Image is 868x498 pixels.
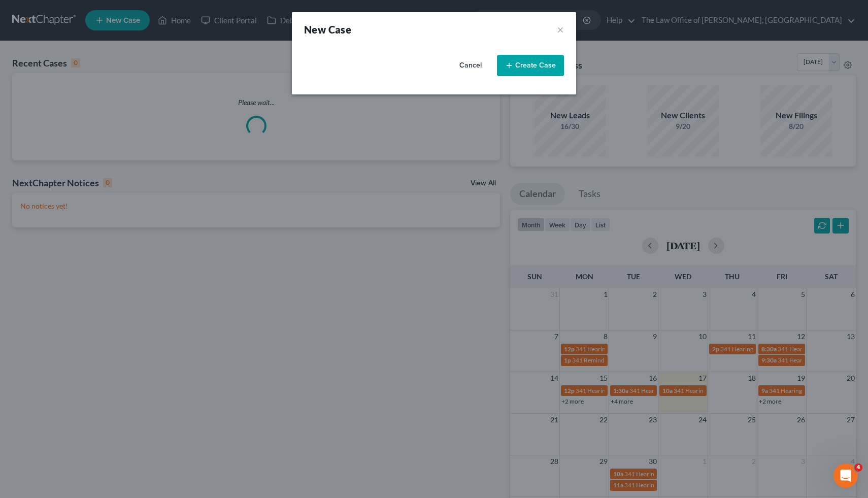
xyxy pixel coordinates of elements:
[497,55,564,76] button: Create Case
[854,463,862,472] span: 4
[833,463,858,488] iframe: Intercom live chat
[448,55,493,76] button: Cancel
[557,22,564,37] button: ×
[304,23,351,36] strong: New Case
